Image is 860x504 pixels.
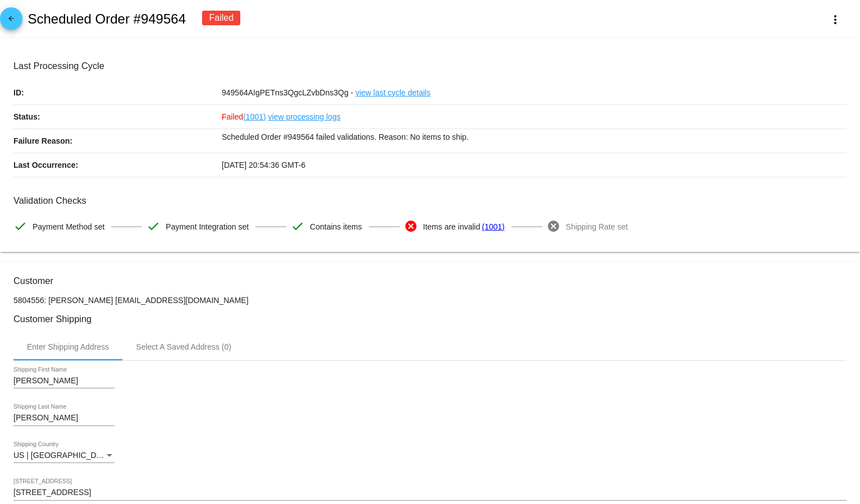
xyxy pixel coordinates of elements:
mat-icon: check [147,219,160,233]
div: Select A Saved Address (0) [136,342,231,351]
span: Shipping Rate set [566,215,628,239]
mat-icon: check [13,219,27,233]
span: Contains items [310,215,362,239]
a: view last cycle details [355,81,431,104]
p: Scheduled Order #949564 failed validations. Reason: No items to ship. [222,129,847,145]
a: view processing logs [268,105,341,129]
p: Status: [13,105,222,129]
span: Items are invalid [423,215,481,239]
mat-icon: cancel [404,219,418,233]
span: [DATE] 20:54:36 GMT-6 [222,161,305,169]
span: 949564AIgPETns3QgcLZvbDns3Qg - [222,88,353,97]
h3: Validation Checks [13,195,847,206]
input: Shipping Last Name [13,414,115,423]
mat-icon: check [291,219,304,233]
span: Failed [222,112,266,121]
p: Last Occurrence: [13,153,222,177]
mat-icon: cancel [547,219,560,233]
a: (1001) [243,105,266,129]
h3: Last Processing Cycle [13,61,847,71]
h3: Customer [13,276,847,286]
p: ID: [13,81,222,104]
p: Failure Reason: [13,129,222,153]
h3: Customer Shipping [13,314,847,324]
mat-select: Shipping Country [13,451,115,460]
div: Failed [202,11,240,25]
mat-icon: more_vert [829,13,842,26]
mat-icon: arrow_back [4,15,18,28]
span: Payment Method set [33,215,104,239]
h2: Scheduled Order #949564 [28,11,186,27]
span: US | [GEOGRAPHIC_DATA] [13,451,113,460]
div: Enter Shipping Address [27,342,109,351]
input: Shipping Street 1 [13,488,847,497]
a: (1001) [482,215,504,239]
p: 5804556: [PERSON_NAME] [EMAIL_ADDRESS][DOMAIN_NAME] [13,296,847,305]
input: Shipping First Name [13,377,115,386]
span: Payment Integration set [166,215,249,239]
